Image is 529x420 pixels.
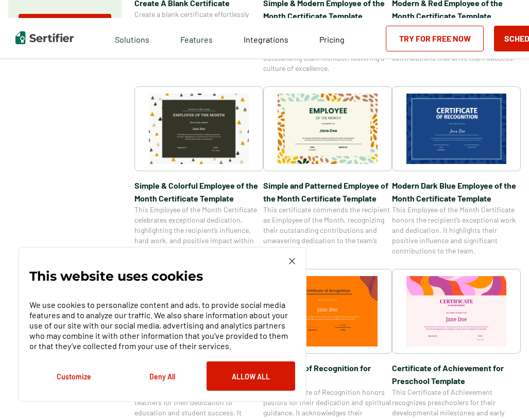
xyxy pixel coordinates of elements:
span: Features [180,32,213,45]
img: Certificate of Achievement for Preschool Template [406,276,506,346]
img: Cookie Popup Close [289,258,295,264]
p: We use cookies to personalize content and ads, to provide social media features and to analyze ou... [29,300,295,351]
a: Simple and Patterned Employee of the Month Certificate TemplateSimple and Patterned Employee of t... [263,86,392,256]
a: Try for Free Now [19,14,111,40]
p: This website uses cookies [29,271,203,281]
span: Pricing [319,34,345,44]
span: Integrations [244,34,288,44]
img: Modern Dark Blue Employee of the Month Certificate Template [406,94,506,164]
span: Solutions [115,32,149,45]
span: Simple and Patterned Employee of the Month Certificate Template [263,179,392,205]
a: Try for Free Now [386,26,484,51]
button: Allow All [207,361,295,391]
a: Simple & Colorful Employee of the Month Certificate TemplateSimple & Colorful Employee of the Mon... [134,86,263,256]
img: Simple and Patterned Employee of the Month Certificate Template [278,94,378,164]
iframe: Chat Widget [477,371,529,420]
a: Integrations [244,32,288,45]
span: This Employee of the Month Certificate honors the recipient’s exceptional work and dedication. It... [392,205,521,256]
span: This Employee of the Month Certificate celebrates exceptional dedication, highlighting the recipi... [134,205,263,256]
span: Certificate of Achievement for Preschool Template [392,361,521,387]
img: Sertifier | Digital Credentialing Platform [15,31,74,44]
a: Pricing [319,32,345,45]
a: Modern Dark Blue Employee of the Month Certificate TemplateModern Dark Blue Employee of the Month... [392,86,521,256]
span: Modern Dark Blue Employee of the Month Certificate Template [392,179,521,205]
span: Simple & Colorful Employee of the Month Certificate Template [134,179,263,205]
span: Certificate of Recognition for Pastor [263,361,392,387]
span: Create a blank certificate effortlessly using Sertifier’s professional tools. [134,9,263,30]
span: This certificate commends the recipient as Employee of the Month, recognizing their outstanding c... [263,205,392,256]
img: Simple & Colorful Employee of the Month Certificate Template [149,94,249,164]
button: Customize [29,361,118,391]
button: Deny All [118,361,207,391]
img: Certificate of Recognition for Pastor [278,276,378,346]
